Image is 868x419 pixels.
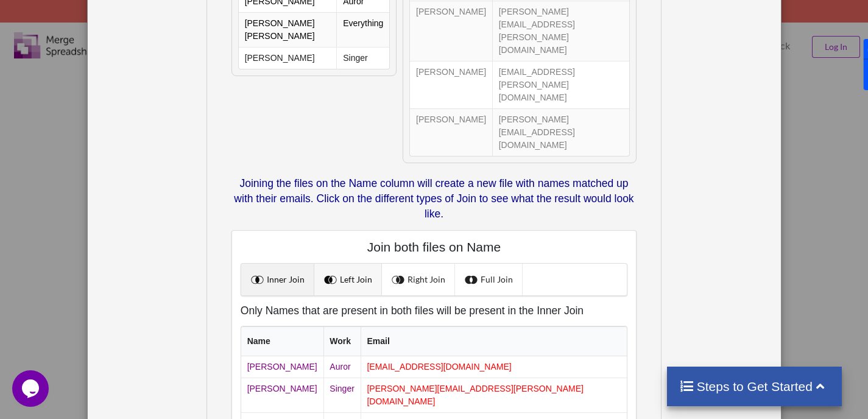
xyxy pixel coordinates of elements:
[336,47,389,69] td: Singer
[679,379,830,394] h4: Steps to Get Started
[231,176,637,222] p: Joining the files on the Name column will create a new file with names matched up with their emai...
[241,378,323,412] td: [PERSON_NAME]
[241,264,314,295] a: Inner Join
[241,326,323,356] th: Name
[336,12,389,47] td: Everything
[410,61,492,108] td: [PERSON_NAME]
[241,239,627,255] h4: Join both files on Name
[241,305,627,317] h5: Only Names that are present in both files will be present in the Inner Join
[455,264,523,295] a: Full Join
[410,1,492,61] td: [PERSON_NAME]
[382,264,455,295] a: Right Join
[12,370,51,407] iframe: chat widget
[241,356,323,378] td: [PERSON_NAME]
[239,47,337,69] td: [PERSON_NAME]
[361,326,627,356] th: Email
[492,1,629,61] td: [PERSON_NAME][EMAIL_ADDRESS][PERSON_NAME][DOMAIN_NAME]
[410,108,492,156] td: [PERSON_NAME]
[323,378,361,412] td: Singer
[239,12,337,47] td: [PERSON_NAME] [PERSON_NAME]
[361,378,627,412] td: [PERSON_NAME][EMAIL_ADDRESS][PERSON_NAME][DOMAIN_NAME]
[314,264,382,295] a: Left Join
[492,108,629,156] td: [PERSON_NAME][EMAIL_ADDRESS][DOMAIN_NAME]
[492,61,629,108] td: [EMAIL_ADDRESS][PERSON_NAME][DOMAIN_NAME]
[361,356,627,378] td: [EMAIL_ADDRESS][DOMAIN_NAME]
[323,326,361,356] th: Work
[323,356,361,378] td: Auror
